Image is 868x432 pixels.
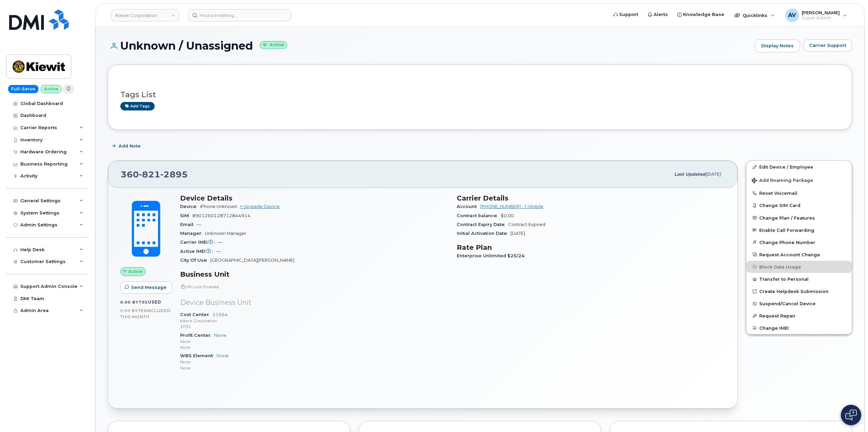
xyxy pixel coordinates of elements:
[197,222,201,227] span: —
[746,248,852,261] button: Request Account Change
[803,39,852,52] button: Carrier Support
[210,258,294,263] span: [GEOGRAPHIC_DATA][PERSON_NAME]
[120,300,148,305] span: 0.00 Bytes
[180,365,449,371] p: None
[180,344,449,350] p: None
[108,140,146,152] button: Add Note
[205,231,246,236] span: Unknown Manager
[746,236,852,248] button: Change Phone Number
[746,310,852,322] button: Request Repair
[501,213,514,218] span: $0.00
[457,231,510,236] span: Initial Activation Date
[128,268,143,275] span: Active
[746,187,852,199] button: Reset Voicemail
[214,333,226,338] a: None
[180,359,449,365] p: None
[180,353,216,358] span: WBS Element
[510,231,525,236] span: [DATE]
[108,40,751,52] h1: Unknown / Unassigned
[746,173,852,187] button: Add Roaming Package
[180,240,218,245] span: Carrier IMEI
[120,281,172,294] button: Send Message
[752,178,813,184] span: Add Roaming Package
[180,324,449,329] p: 1031
[180,213,192,218] span: SIM
[180,270,449,278] h3: Business Unit
[746,161,852,173] a: Edit Device / Employee
[180,284,449,290] p: HR Lock Enabled
[180,318,449,324] p: Kiewit Corporation
[180,222,197,227] span: Email
[240,204,280,209] a: + Upgrade Device
[457,253,528,258] span: Enterprise Unlimited $25/24
[216,353,229,358] a: None
[706,172,721,177] span: [DATE]
[746,297,852,310] button: Suspend/Cancel Device
[845,410,857,420] img: Open chat
[212,312,228,317] a: 21564
[131,284,167,291] span: Send Message
[180,204,200,209] span: Device
[755,39,800,52] a: Display Notes
[809,42,846,49] span: Carrier Support
[457,194,725,202] h3: Carrier Details
[119,143,141,149] span: Add Note
[746,224,852,236] button: Enable Call Forwarding
[180,249,216,254] span: Active IMEI
[180,231,205,236] span: Manager
[180,258,210,263] span: City Of Use
[457,243,725,252] h3: Rate Plan
[759,301,816,306] span: Suspend/Cancel Device
[180,312,212,317] span: Cost Center
[192,213,250,218] span: 8901260128712844914
[120,308,146,313] span: 0.00 Bytes
[759,215,815,220] span: Change Plan / Features
[139,169,160,179] span: 821
[746,273,852,285] button: Transfer to Personal
[120,102,155,110] a: Add tags
[674,172,706,177] span: Last updated
[180,339,449,344] p: None
[746,199,852,211] button: Change SIM Card
[508,222,545,227] span: Contract Expired
[148,299,161,305] span: used
[746,212,852,224] button: Change Plan / Features
[457,213,501,218] span: Contract balance
[180,194,449,202] h3: Device Details
[746,261,852,273] button: Block Data Usage
[180,333,214,338] span: Profit Center
[746,285,852,297] a: Create Helpdesk Submission
[457,222,508,227] span: Contract Expiry Date
[746,322,852,334] button: Change IMEI
[457,204,480,209] span: Account
[121,169,188,179] span: 360
[180,298,449,308] p: Device Business Unit
[216,249,221,254] span: —
[218,240,223,245] span: —
[759,227,814,232] span: Enable Call Forwarding
[480,204,543,209] a: [PHONE_NUMBER] - T-Mobile
[200,204,237,209] span: iPhone Unknown
[120,90,839,99] h3: Tags List
[160,169,188,179] span: 2895
[260,41,287,49] small: Active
